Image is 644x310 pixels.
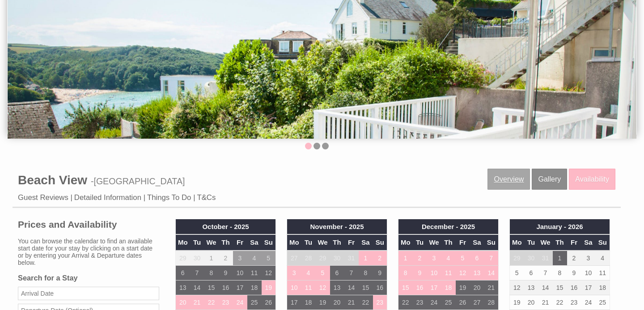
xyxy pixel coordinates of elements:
[287,219,387,234] th: November - 2025
[398,234,413,250] th: Mo
[596,295,610,310] td: 25
[413,265,427,280] td: 9
[470,280,484,295] td: 20
[373,295,387,310] td: 23
[262,251,276,266] td: 5
[176,219,276,234] th: October - 2025
[510,280,524,295] td: 12
[441,251,456,266] td: 4
[233,234,247,250] th: Fr
[176,265,190,280] td: 6
[219,251,233,266] td: 2
[287,295,301,310] td: 17
[359,280,373,295] td: 15
[344,280,359,295] td: 14
[204,251,219,266] td: 1
[190,280,204,295] td: 14
[359,265,373,280] td: 8
[247,265,262,280] td: 11
[247,251,262,266] td: 4
[18,219,159,230] a: Prices and Availability
[427,234,441,250] th: We
[596,234,610,250] th: Su
[330,234,344,250] th: Th
[204,234,219,250] th: We
[596,280,610,295] td: 18
[233,251,247,266] td: 3
[553,265,567,280] td: 8
[567,251,581,266] td: 2
[553,234,567,250] th: Th
[441,295,456,310] td: 25
[398,265,413,280] td: 8
[567,265,581,280] td: 9
[484,234,499,250] th: Su
[359,234,373,250] th: Sa
[219,234,233,250] th: Th
[510,265,524,280] td: 5
[247,295,262,310] td: 25
[373,251,387,266] td: 2
[18,173,91,187] a: Beach View
[18,274,159,282] h3: Search for a Stay
[373,280,387,295] td: 16
[262,265,276,280] td: 12
[262,280,276,295] td: 19
[344,234,359,250] th: Fr
[219,265,233,280] td: 9
[470,265,484,280] td: 13
[441,265,456,280] td: 11
[287,251,301,266] td: 27
[74,193,141,202] a: Detailed Information
[344,251,359,266] td: 31
[538,280,553,295] td: 14
[398,251,413,266] td: 1
[596,265,610,280] td: 11
[427,265,441,280] td: 10
[427,295,441,310] td: 24
[581,251,596,266] td: 3
[510,295,524,310] td: 19
[596,251,610,266] td: 4
[373,234,387,250] th: Su
[441,234,456,250] th: Th
[176,295,190,310] td: 20
[413,280,427,295] td: 16
[413,234,427,250] th: Tu
[301,295,316,310] td: 18
[484,251,499,266] td: 7
[524,265,538,280] td: 6
[233,295,247,310] td: 24
[524,234,538,250] th: Tu
[233,280,247,295] td: 17
[287,234,301,250] th: Mo
[553,251,567,266] td: 1
[398,219,499,234] th: December - 2025
[532,169,567,190] a: Gallery
[484,295,499,310] td: 28
[287,280,301,295] td: 10
[147,193,191,202] a: Things To Do
[316,295,330,310] td: 19
[301,265,316,280] td: 4
[204,280,219,295] td: 15
[301,280,316,295] td: 11
[330,265,344,280] td: 6
[581,295,596,310] td: 24
[524,280,538,295] td: 13
[569,169,615,190] a: Availability
[262,295,276,310] td: 26
[316,265,330,280] td: 5
[330,251,344,266] td: 30
[18,173,87,187] span: Beach View
[262,234,276,250] th: Su
[176,280,190,295] td: 13
[197,193,216,202] a: T&Cs
[316,234,330,250] th: We
[538,295,553,310] td: 21
[204,265,219,280] td: 8
[233,265,247,280] td: 10
[190,234,204,250] th: Tu
[427,251,441,266] td: 3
